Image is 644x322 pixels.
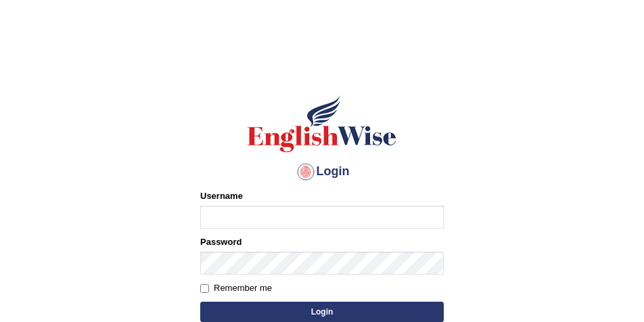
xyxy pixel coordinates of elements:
[200,189,243,202] label: Username
[200,281,272,295] label: Remember me
[245,93,399,154] img: Logo of English Wise sign in for intelligent practice with AI
[200,284,209,293] input: Remember me
[200,235,241,248] label: Password
[200,161,444,183] h4: Login
[200,302,444,322] button: Login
